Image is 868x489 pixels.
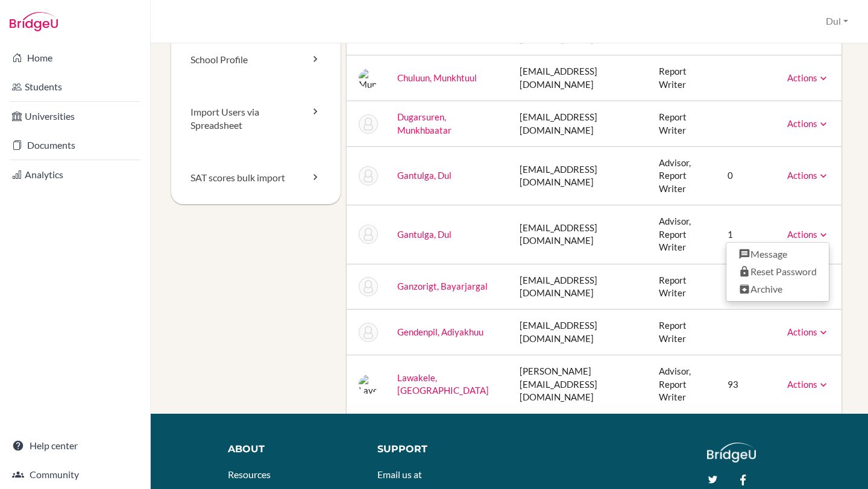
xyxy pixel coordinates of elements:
[510,147,649,205] td: [EMAIL_ADDRESS][DOMAIN_NAME]
[397,229,451,240] a: Gantulga, Dul
[510,310,649,355] td: [EMAIL_ADDRESS][DOMAIN_NAME]
[649,310,717,355] td: Report Writer
[726,281,829,298] a: Archive
[2,104,148,128] a: Universities
[377,443,500,456] div: Support
[359,375,378,394] img: Lavenia Lawakele
[359,69,378,88] img: Munkhtuul Chuluun
[2,75,148,99] a: Students
[228,469,271,480] a: Resources
[787,170,829,181] a: Actions
[397,72,477,83] a: Chuluun, Munkhtuul
[649,101,717,147] td: Report Writer
[510,55,649,101] td: [EMAIL_ADDRESS][DOMAIN_NAME]
[228,443,360,456] div: About
[726,246,829,263] a: Message
[787,118,829,129] a: Actions
[2,163,148,187] a: Analytics
[171,86,341,152] a: Import Users via Spreadsheet
[397,326,483,337] a: Gendenpil, Adiyakhuu
[649,264,717,310] td: Report Writer
[726,242,829,302] ul: Actions
[718,205,778,264] td: 1
[2,133,148,157] a: Documents
[707,443,756,463] img: logo_white@2x-f4f0deed5e89b7ecb1c2cc34c3e3d731f90f0f143d5ea2071677605dd97b5244.png
[787,72,829,83] a: Actions
[649,205,717,264] td: Advisor, Report Writer
[359,323,378,342] img: Adiyakhuu Gendenpil
[726,263,829,281] a: Reset Password
[510,264,649,310] td: [EMAIL_ADDRESS][DOMAIN_NAME]
[2,463,148,487] a: Community
[820,10,854,33] button: Dul
[397,281,488,291] a: Ganzorigt, Bayarjargal
[2,434,148,458] a: Help center
[359,277,378,296] img: Bayarjargal Ganzorigt
[510,101,649,147] td: [EMAIL_ADDRESS][DOMAIN_NAME]
[787,379,829,390] a: Actions
[359,166,378,185] img: Dul Gantulga
[10,12,58,31] img: Bridge-U
[510,355,649,414] td: [PERSON_NAME][EMAIL_ADDRESS][DOMAIN_NAME]
[649,355,717,414] td: Advisor, Report Writer
[718,355,778,414] td: 93
[397,111,451,135] a: Dugarsuren, Munkhbaatar
[787,326,829,337] a: Actions
[649,55,717,101] td: Report Writer
[718,147,778,205] td: 0
[397,372,489,396] a: Lawakele, [GEOGRAPHIC_DATA]
[359,225,378,244] img: Dul Gantulga
[397,170,451,181] a: Gantulga, Dul
[359,114,378,134] img: Munkhbaatar Dugarsuren
[649,147,717,205] td: Advisor, Report Writer
[171,152,341,204] a: SAT scores bulk import
[787,229,829,240] a: Actions
[2,46,148,70] a: Home
[510,205,649,264] td: [EMAIL_ADDRESS][DOMAIN_NAME]
[171,34,341,86] a: School Profile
